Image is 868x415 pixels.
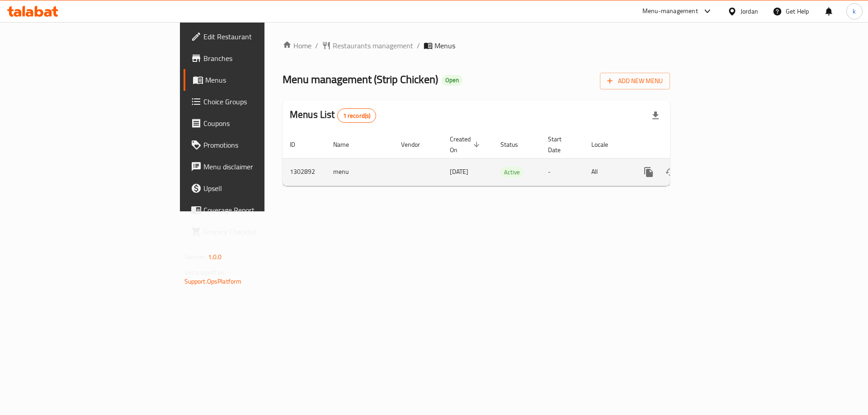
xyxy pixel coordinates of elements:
[853,6,856,16] span: k
[184,221,325,242] a: Grocery Checklist
[290,108,376,123] h2: Menus List
[184,251,207,263] span: Version:
[208,251,222,263] span: 1.0.0
[500,167,524,177] span: Active
[203,161,318,172] span: Menu disclaimer
[434,40,455,51] span: Menus
[333,139,361,150] span: Name
[184,275,242,287] a: Support.OpsPlatform
[333,40,413,51] span: Restaurants management
[184,134,325,156] a: Promotions
[450,166,468,177] span: [DATE]
[741,6,758,16] div: Jordan
[326,158,394,186] td: menu
[631,131,732,159] th: Actions
[203,140,318,150] span: Promotions
[184,199,325,221] a: Coverage Report
[442,75,462,86] div: Open
[548,134,573,155] span: Start Date
[184,69,325,91] a: Menus
[283,69,438,89] span: Menu management ( Strip Chicken )
[283,40,670,51] nav: breadcrumb
[638,161,660,183] button: more
[203,226,318,237] span: Grocery Checklist
[203,205,318,215] span: Coverage Report
[584,158,631,186] td: All
[642,6,698,17] div: Menu-management
[205,75,318,85] span: Menus
[184,177,325,199] a: Upsell
[442,76,462,84] span: Open
[184,26,325,47] a: Edit Restaurant
[600,73,670,89] button: Add New Menu
[203,53,318,64] span: Branches
[203,183,318,194] span: Upsell
[337,108,377,123] div: Total records count
[450,134,482,155] span: Created On
[184,91,325,112] a: Choice Groups
[203,118,318,129] span: Coupons
[184,266,226,278] span: Get support on:
[203,96,318,107] span: Choice Groups
[645,105,666,126] div: Export file
[591,139,620,150] span: Locale
[184,156,325,177] a: Menu disclaimer
[500,139,530,150] span: Status
[417,40,420,51] li: /
[184,47,325,69] a: Branches
[338,112,376,120] span: 1 record(s)
[607,75,663,87] span: Add New Menu
[184,112,325,134] a: Coupons
[203,31,318,42] span: Edit Restaurant
[283,131,732,186] table: enhanced table
[290,139,307,150] span: ID
[401,139,432,150] span: Vendor
[660,161,681,183] button: Change Status
[322,40,413,51] a: Restaurants management
[541,158,584,186] td: -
